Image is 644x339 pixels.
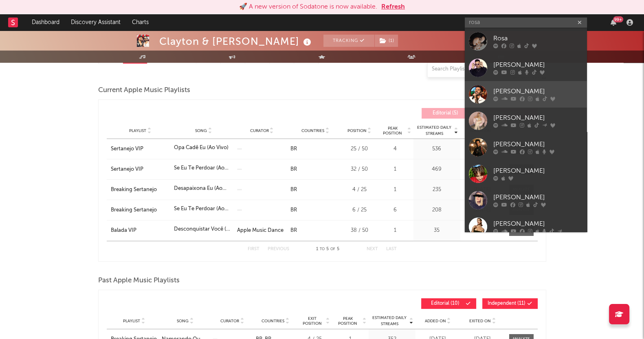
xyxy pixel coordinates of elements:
[374,35,398,47] span: ( 1 )
[299,316,325,326] span: Exit Position
[465,81,587,108] a: [PERSON_NAME]
[493,60,583,70] div: [PERSON_NAME]
[111,206,170,214] a: Breaking Sertanejo
[262,319,284,324] span: Countries
[320,247,325,251] span: to
[301,128,324,133] span: Countries
[488,301,525,306] span: Independent ( 11 )
[386,247,397,251] button: Last
[367,247,378,251] button: Next
[415,186,458,194] div: 235
[344,165,375,174] div: 32 / 50
[415,165,458,174] div: 469
[248,247,259,251] button: First
[174,205,233,213] div: Se Eu Te Perdoar (Ao Vivo)
[465,108,587,134] a: [PERSON_NAME]
[482,298,538,309] button: Independent(11)
[421,298,476,309] button: Editorial(10)
[174,185,233,193] div: Desapaixona Eu (Ao Vivo)
[493,113,583,123] div: [PERSON_NAME]
[239,2,377,12] div: 🚀 A new version of Sodatone is now available.
[465,187,587,214] a: [PERSON_NAME]
[611,19,616,26] button: 99+
[613,16,623,22] div: 99 +
[111,227,170,235] a: Balada VIP
[220,319,239,324] span: Curator
[493,87,583,97] div: [PERSON_NAME]
[334,316,362,326] span: Peak Position
[126,14,154,31] a: Charts
[469,319,491,324] span: Exited On
[465,18,587,28] input: Search for artists
[381,2,405,12] button: Refresh
[375,35,398,47] button: (1)
[379,227,411,235] div: 1
[111,186,170,194] a: Breaking Sertanejo
[462,145,503,153] div: [DATE]
[379,165,411,174] div: 1
[250,128,269,133] span: Curator
[290,146,297,152] a: BR
[426,301,464,306] span: Editorial ( 10 )
[379,145,411,153] div: 4
[129,128,146,133] span: Playlist
[493,219,583,229] div: [PERSON_NAME]
[290,187,297,192] a: BR
[330,247,335,251] span: of
[111,165,170,174] a: Sertanejo VIP
[98,276,180,286] span: Past Apple Music Playlists
[174,225,233,233] div: Desconquistar Você (Ao Vivo)
[493,34,583,44] div: Rosa
[177,319,189,324] span: Song
[65,14,126,31] a: Discovery Assistant
[465,28,587,55] a: Rosa
[415,145,458,153] div: 536
[462,186,503,194] div: [DATE]
[237,228,284,233] a: Apple Music Dance
[290,207,297,213] a: BR
[427,61,529,77] input: Search Playlists/Charts
[174,144,229,152] div: Opa Cadê Eu (Ao Vivo)
[422,108,477,119] button: Editorial(5)
[306,244,350,254] div: 1 5 5
[415,206,458,214] div: 208
[111,145,170,153] a: Sertanejo VIP
[159,35,313,48] div: Clayton & [PERSON_NAME]
[379,126,407,136] span: Peak Position
[323,35,374,47] button: Tracking
[123,319,140,324] span: Playlist
[290,228,297,233] a: BR
[379,206,411,214] div: 6
[371,315,409,327] span: Estimated Daily Streams
[290,167,297,172] a: BR
[268,247,289,251] button: Previous
[465,214,587,240] a: [PERSON_NAME]
[425,319,446,324] span: Added On
[465,161,587,187] a: [PERSON_NAME]
[493,193,583,203] div: [PERSON_NAME]
[344,227,375,235] div: 38 / 50
[347,128,367,133] span: Position
[344,145,375,153] div: 25 / 50
[195,128,207,133] span: Song
[493,166,583,176] div: [PERSON_NAME]
[98,86,190,95] span: Current Apple Music Playlists
[415,125,453,137] span: Estimated Daily Streams
[462,165,503,174] div: [DATE]
[462,206,503,214] div: [DATE]
[415,227,458,235] div: 35
[344,186,375,194] div: 4 / 25
[462,227,503,235] div: [DATE]
[465,55,587,81] a: [PERSON_NAME]
[493,140,583,150] div: [PERSON_NAME]
[465,134,587,161] a: [PERSON_NAME]
[344,206,375,214] div: 6 / 25
[174,164,233,172] div: Se Eu Te Perdoar (Ao Vivo)
[427,111,464,116] span: Editorial ( 5 )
